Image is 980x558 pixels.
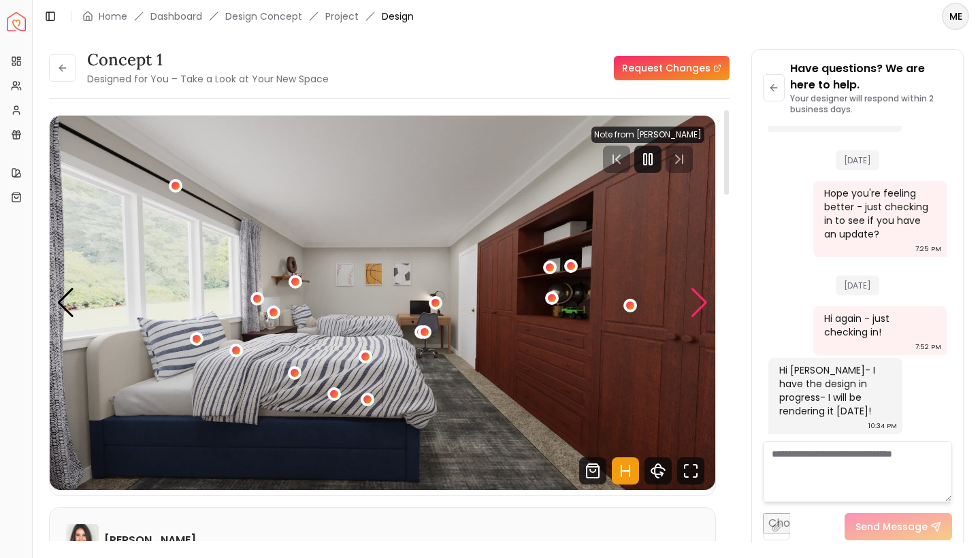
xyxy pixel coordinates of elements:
[824,186,934,241] div: Hope you're feeling better - just checking in to see if you have an update?
[87,49,329,71] h3: concept 1
[150,10,202,23] a: Dashboard
[824,312,934,339] div: Hi again - just checking in!
[56,288,75,318] div: Previous slide
[99,10,127,23] a: Home
[943,4,968,29] span: ME
[779,363,889,418] div: Hi [PERSON_NAME]- I have the design in progress- I will be rendering it [DATE]!
[915,340,941,354] div: 7:52 PM
[579,457,606,485] svg: Shop Products from this design
[87,72,329,86] small: Designed for You – Take a Look at Your New Space
[677,457,704,485] svg: Fullscreen
[225,10,302,23] li: Design Concept
[325,10,359,23] a: Project
[591,127,704,143] div: Note from [PERSON_NAME]
[50,116,715,490] div: Carousel
[790,93,952,115] p: Your designer will respond within 2 business days.
[66,524,99,557] img: Angela Amore
[640,151,656,167] svg: Pause
[868,419,897,433] div: 10:34 PM
[644,457,672,485] svg: 360 View
[104,532,196,548] h6: [PERSON_NAME]
[382,10,414,23] span: Design
[82,10,414,23] nav: breadcrumb
[614,56,730,80] a: Request Changes
[7,12,26,31] a: Spacejoy
[7,12,26,31] img: Spacejoy Logo
[690,288,708,318] div: Next slide
[836,276,879,295] span: [DATE]
[836,150,879,170] span: [DATE]
[50,116,715,490] img: Design Render 1
[942,3,969,30] button: ME
[790,61,952,93] p: Have questions? We are here to help.
[50,116,715,490] div: 1 / 5
[612,457,639,485] svg: Hotspots Toggle
[915,242,941,256] div: 7:25 PM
